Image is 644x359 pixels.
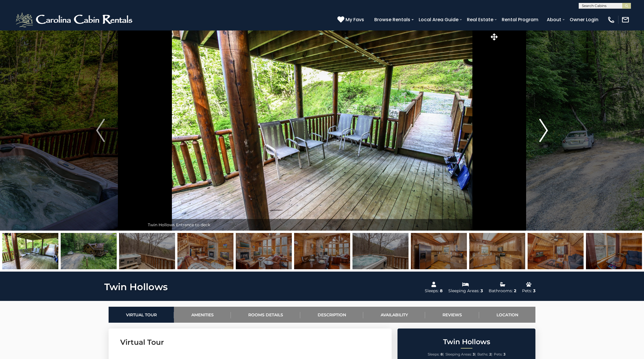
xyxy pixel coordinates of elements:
[489,352,491,356] strong: 2
[109,307,174,323] a: Virtual Tour
[337,16,366,24] a: My Favs
[56,30,145,231] button: Previous
[61,233,117,269] img: 163265956
[294,233,350,269] img: 163265936
[440,352,443,356] strong: 8
[346,16,364,23] span: My Favs
[544,15,564,25] a: About
[425,307,479,323] a: Reviews
[494,352,503,356] span: Pets:
[371,15,413,25] a: Browse Rentals
[352,233,409,269] img: 163265944
[145,219,499,231] div: Twin Hollows Entrance to deck
[477,351,492,358] li: |
[399,338,534,346] h2: Twin Hollows
[477,352,488,356] span: Baths:
[445,351,476,358] li: |
[120,337,380,347] h3: Virtual Tour
[473,352,475,356] strong: 3
[499,15,541,25] a: Rental Program
[428,352,440,356] span: Sleeps:
[15,11,135,28] img: White-1-2.png
[428,351,444,358] li: |
[2,233,58,269] img: 163265955
[607,16,615,24] img: phone-regular-white.png
[411,233,467,269] img: 163265941
[363,307,425,323] a: Availability
[445,352,472,356] span: Sleeping Areas:
[300,307,363,323] a: Description
[236,233,292,269] img: 163265943
[503,352,506,356] strong: 3
[479,307,535,323] a: Location
[469,233,525,269] img: 163265945
[621,16,629,24] img: mail-regular-white.png
[539,119,548,142] img: arrow
[464,15,496,25] a: Real Estate
[174,307,231,323] a: Amenities
[528,233,584,269] img: 163265958
[119,233,175,269] img: 163265957
[499,30,588,231] button: Next
[416,15,461,25] a: Local Area Guide
[567,15,601,25] a: Owner Login
[177,233,233,269] img: 163265940
[96,119,105,142] img: arrow
[231,307,300,323] a: Rooms Details
[586,233,642,269] img: 163265946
